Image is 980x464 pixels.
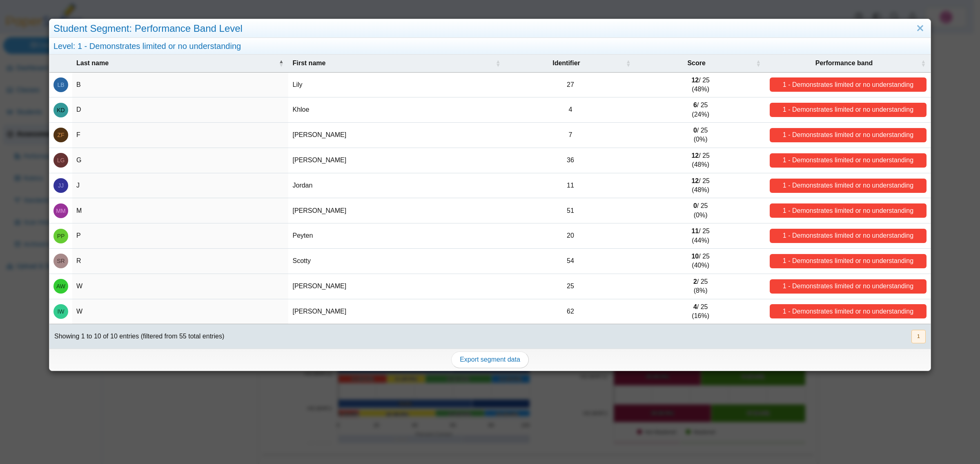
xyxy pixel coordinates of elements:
div: Showing 1 to 10 of 10 entries (filtered from 55 total entries) [49,324,224,349]
td: B [72,73,288,98]
b: 0 [693,127,697,134]
span: Lily B [57,82,64,88]
td: [PERSON_NAME] [288,299,505,325]
td: / 25 (48%) [635,73,765,98]
b: 11 [691,228,699,234]
b: 10 [691,253,699,260]
td: 54 [506,249,636,274]
span: Export segment data [460,356,520,363]
span: Performance band [815,60,873,66]
td: [PERSON_NAME] [288,198,505,223]
span: Scotty R [57,258,65,264]
b: 12 [691,152,699,159]
a: Export segment data [451,351,529,368]
td: / 25 (48%) [635,173,765,199]
td: / 25 (16%) [635,299,765,325]
b: 2 [693,278,697,285]
div: 1 - Demonstrates limited or no understanding [770,77,927,92]
span: Khloe D [57,107,65,113]
td: D [72,97,288,123]
b: 4 [693,303,697,310]
td: R [72,249,288,274]
b: 0 [693,202,697,209]
td: Jordan [288,173,505,199]
td: M [72,198,288,223]
td: Lily [288,73,505,98]
b: 12 [691,77,699,84]
td: F [72,123,288,148]
div: 1 - Demonstrates limited or no understanding [770,179,927,193]
span: Logan G [57,157,65,163]
td: 51 [506,198,636,223]
td: / 25 (0%) [635,123,765,148]
td: 11 [506,173,636,199]
div: Student Segment: Performance Band Level [49,19,931,38]
td: 36 [506,148,636,173]
div: 1 - Demonstrates limited or no understanding [770,103,927,117]
td: 20 [506,223,636,249]
td: [PERSON_NAME] [288,274,505,299]
span: Zander F [57,132,64,138]
td: 27 [506,73,636,98]
span: Score : Activate to sort [756,55,761,72]
td: / 25 (44%) [635,223,765,249]
span: Peyten P [57,233,65,239]
td: G [72,148,288,173]
span: Last name : Activate to invert sorting [278,55,283,72]
b: 12 [691,177,699,184]
span: Adalena W [56,283,65,289]
a: Close [914,22,927,35]
span: First name : Activate to sort [496,55,501,72]
span: Mackey M [56,208,65,214]
span: Jordan J [58,183,64,188]
span: Isabella W [57,309,64,314]
td: [PERSON_NAME] [288,148,505,173]
td: 25 [506,274,636,299]
span: Identifier [552,60,580,66]
div: 1 - Demonstrates limited or no understanding [770,229,927,243]
td: / 25 (24%) [635,97,765,123]
td: P [72,223,288,249]
td: Khloe [288,97,505,123]
td: Scotty [288,249,505,274]
span: Identifier : Activate to sort [626,55,630,72]
td: J [72,173,288,199]
td: / 25 (40%) [635,249,765,274]
div: 1 - Demonstrates limited or no understanding [770,128,927,142]
td: 62 [506,299,636,325]
td: 4 [506,97,636,123]
b: 6 [693,102,697,108]
div: 1 - Demonstrates limited or no understanding [770,279,927,294]
td: 7 [506,123,636,148]
div: 1 - Demonstrates limited or no understanding [770,304,927,318]
nav: pagination [911,330,926,343]
span: Performance band : Activate to sort [921,55,926,72]
button: 1 [911,330,926,343]
div: Level: 1 - Demonstrates limited or no understanding [49,38,931,55]
td: / 25 (48%) [635,148,765,173]
span: First name [292,60,325,66]
td: W [72,274,288,299]
span: Last name [76,60,109,66]
td: / 25 (8%) [635,274,765,299]
div: 1 - Demonstrates limited or no understanding [770,153,927,168]
td: W [72,299,288,325]
div: 1 - Demonstrates limited or no understanding [770,254,927,268]
td: [PERSON_NAME] [288,123,505,148]
td: Peyten [288,223,505,249]
div: 1 - Demonstrates limited or no understanding [770,203,927,218]
td: / 25 (0%) [635,198,765,223]
span: Score [687,60,705,66]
